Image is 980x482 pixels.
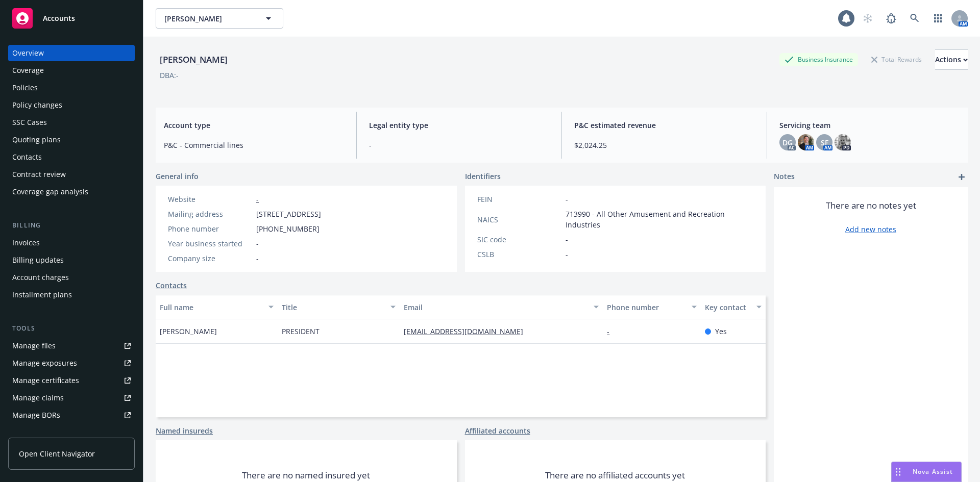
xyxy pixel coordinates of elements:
a: Coverage [8,62,135,79]
span: Manage exposures [8,355,135,371]
a: Contract review [8,166,135,183]
span: P&C estimated revenue [574,120,754,131]
div: SSC Cases [12,114,47,131]
button: Title [278,295,400,319]
span: Open Client Navigator [19,448,95,459]
a: Contacts [156,280,187,291]
div: Installment plans [12,287,72,303]
a: Invoices [8,235,135,251]
button: Nova Assist [891,462,962,482]
a: add [955,171,968,183]
a: SSC Cases [8,114,135,131]
span: Servicing team [779,120,960,131]
div: Invoices [12,235,40,251]
a: Manage files [8,338,135,354]
img: photo [798,134,814,150]
a: Manage BORs [8,407,135,423]
div: Coverage gap analysis [12,184,88,200]
span: Nova Assist [913,467,953,476]
a: Installment plans [8,287,135,303]
span: - [566,194,568,205]
a: Overview [8,45,135,61]
div: Total Rewards [866,53,927,66]
div: Contacts [12,149,42,165]
a: - [607,326,618,336]
span: Identifiers [465,171,501,182]
button: [PERSON_NAME] [156,8,283,29]
span: Accounts [43,14,75,22]
a: Report a Bug [881,8,901,29]
a: Named insureds [156,425,213,436]
div: Tools [8,323,135,334]
button: Full name [156,295,278,319]
div: Summary of insurance [12,424,90,441]
a: Add new notes [845,224,896,235]
span: There are no named insured yet [242,469,370,481]
button: Phone number [603,295,700,319]
div: Actions [935,50,968,69]
div: Mailing address [168,209,252,219]
button: Actions [935,49,968,70]
span: [PERSON_NAME] [160,326,217,337]
div: Title [282,302,384,313]
span: General info [156,171,199,182]
a: Billing updates [8,252,135,268]
div: Policies [12,80,38,96]
span: $2,024.25 [574,140,754,150]
span: PRESIDENT [282,326,320,337]
a: Search [904,8,925,29]
div: Key contact [705,302,750,313]
span: - [256,238,259,249]
a: [EMAIL_ADDRESS][DOMAIN_NAME] [404,326,531,336]
div: Account charges [12,269,69,286]
div: Manage files [12,338,56,354]
div: Website [168,194,252,205]
div: Phone number [607,302,685,313]
div: Phone number [168,223,252,234]
a: Accounts [8,4,135,33]
div: FEIN [477,194,561,205]
div: Contract review [12,166,66,183]
div: CSLB [477,249,561,260]
div: Coverage [12,62,44,79]
a: Manage claims [8,390,135,406]
span: - [256,253,259,264]
div: Business Insurance [779,53,858,66]
div: Year business started [168,238,252,249]
span: SF [821,137,828,148]
div: Company size [168,253,252,264]
span: DG [782,137,793,148]
a: Start snowing [857,8,878,29]
div: Policy changes [12,97,62,113]
div: Manage certificates [12,372,79,389]
a: Quoting plans [8,132,135,148]
div: Billing [8,220,135,231]
button: Email [400,295,603,319]
span: There are no notes yet [826,199,916,212]
div: [PERSON_NAME] [156,53,232,66]
a: Contacts [8,149,135,165]
div: Overview [12,45,44,61]
div: NAICS [477,214,561,225]
a: Summary of insurance [8,424,135,441]
div: Manage claims [12,390,64,406]
a: Coverage gap analysis [8,184,135,200]
div: Full name [160,302,262,313]
div: Billing updates [12,252,64,268]
div: Email [404,302,587,313]
span: Account type [164,120,344,131]
a: Account charges [8,269,135,286]
span: [STREET_ADDRESS] [256,209,321,219]
a: Switch app [928,8,948,29]
span: P&C - Commercial lines [164,140,344,150]
span: - [369,140,549,150]
span: Legal entity type [369,120,549,131]
a: Policies [8,80,135,96]
a: - [256,194,259,204]
div: Manage BORs [12,407,60,423]
span: There are no affiliated accounts yet [545,469,685,481]
span: 713990 - All Other Amusement and Recreation Industries [566,209,754,230]
a: Affiliated accounts [465,425,530,436]
div: SIC code [477,234,561,245]
span: Yes [715,326,727,337]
